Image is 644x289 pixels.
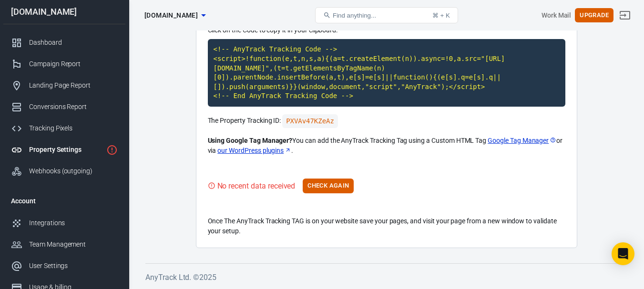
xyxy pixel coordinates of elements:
[3,96,125,118] a: Conversions Report
[3,160,125,182] a: Webhooks (outgoing)
[3,53,125,75] a: Campaign Report
[145,271,627,283] h6: AnyTrack Ltd. © 2025
[29,38,118,48] div: Dashboard
[542,10,572,20] div: Account id: 6vgSN2hf
[3,32,125,53] a: Dashboard
[208,137,293,144] strong: Using Google Tag Manager?
[3,8,125,16] div: [DOMAIN_NAME]
[29,261,118,271] div: User Settings
[29,239,118,249] div: Team Management
[29,145,102,155] div: Property Settings
[144,10,198,21] span: claimmygiftcard.com
[217,146,291,156] a: our WordPress plugins
[3,234,125,255] a: Team Management
[208,180,296,192] div: Visit your website to trigger the Tracking Tag and validate your setup.
[3,139,125,160] a: Property Settings
[282,114,338,128] code: Click to copy
[29,102,118,112] div: Conversions Report
[29,123,118,133] div: Tracking Pixels
[432,12,450,19] div: ⌘ + K
[3,189,125,212] li: Account
[3,212,125,234] a: Integrations
[333,12,376,19] span: Find anything...
[208,39,565,107] code: Click to copy
[488,136,556,146] a: Google Tag Manager
[208,114,565,128] p: The Property Tracking ID:
[29,218,118,228] div: Integrations
[575,8,613,23] button: Upgrade
[208,216,565,236] p: Once The AnyTrack Tracking TAG is on your website save your pages, and visit your page from a new...
[29,59,118,69] div: Campaign Report
[3,75,125,96] a: Landing Page Report
[29,80,118,90] div: Landing Page Report
[106,144,118,156] svg: Property is not installed yet
[3,118,125,139] a: Tracking Pixels
[315,7,458,23] button: Find anything...⌘ + K
[208,136,565,156] p: You can add the AnyTrack Tracking Tag using a Custom HTML Tag or via .
[613,4,636,27] a: Sign out
[303,179,354,193] button: Check Again
[29,166,118,176] div: Webhooks (outgoing)
[141,7,209,24] button: [DOMAIN_NAME]
[217,180,296,192] div: No recent data received
[612,242,634,265] div: Open Intercom Messenger
[3,255,125,277] a: User Settings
